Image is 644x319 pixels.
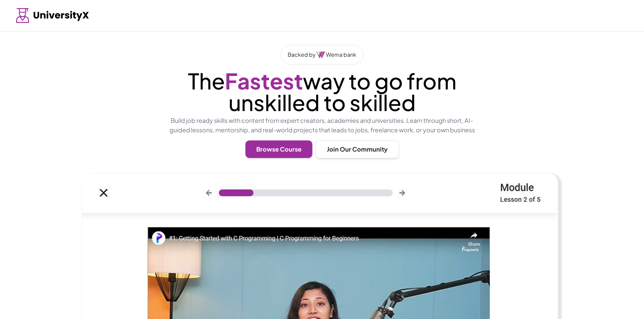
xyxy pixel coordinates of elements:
p: Build job ready skills with content from expert creators, academies and universities. Learn throu... [161,116,483,135]
p: Backed by Wema bank [288,51,356,59]
button: Join Our Community [316,140,399,158]
button: Browse Course [245,140,312,158]
p: The way to go from unskilled to skilled [161,70,483,113]
img: Logo [16,8,89,23]
span: Fastest [225,67,303,94]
